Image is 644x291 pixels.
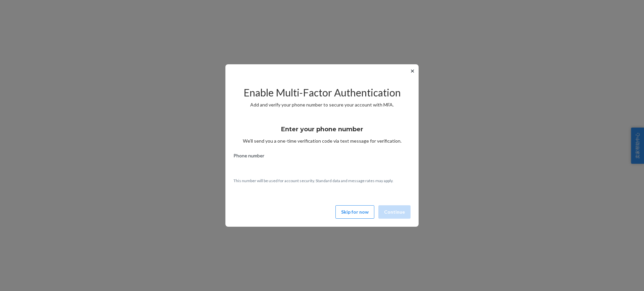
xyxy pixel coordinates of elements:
button: ✕ [409,67,416,75]
button: Skip for now [335,205,374,219]
span: Phone number [233,152,264,162]
div: We’ll send you a one-time verification code via text message for verification. [233,120,411,144]
h2: Enable Multi-Factor Authentication [233,87,411,98]
p: Add and verify your phone number to secure your account with MFA. [233,101,411,108]
h3: Enter your phone number [281,125,363,134]
button: Continue [378,205,411,219]
p: This number will be used for account security. Standard data and message rates may apply. [233,178,411,184]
